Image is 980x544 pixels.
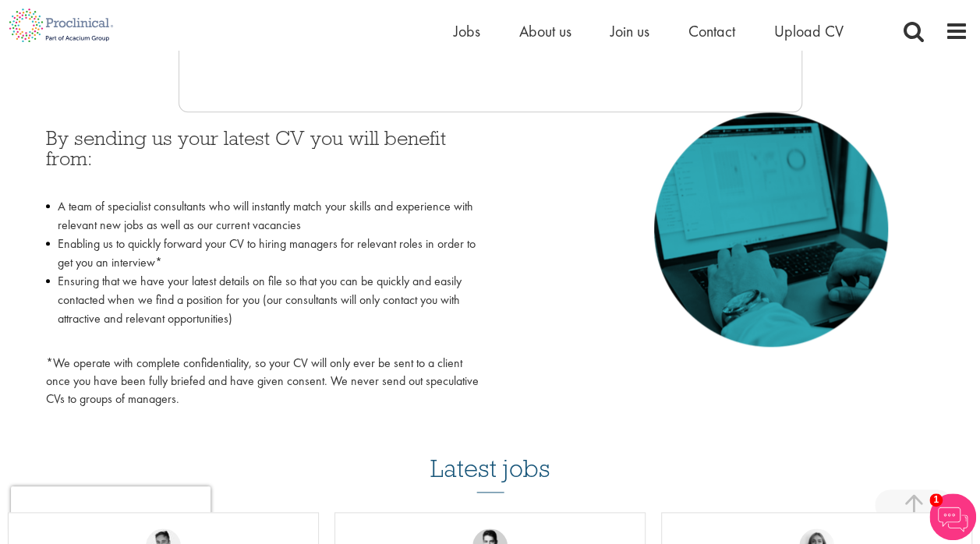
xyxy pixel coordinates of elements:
[519,21,571,41] a: About us
[430,416,550,493] h3: Latest jobs
[46,355,479,408] p: *We operate with complete confidentiality, so your CV will only ever be sent to a client once you...
[11,486,211,533] iframe: reCAPTCHA
[929,493,943,507] span: 1
[454,21,480,41] a: Jobs
[46,235,479,272] li: Enabling us to quickly forward your CV to hiring managers for relevant roles in order to get you ...
[46,197,479,235] li: A team of specialist consultants who will instantly match your skills and experience with relevan...
[46,272,479,347] li: Ensuring that we have your latest details on file so that you can be quickly and easily contacted...
[46,128,479,189] h3: By sending us your latest CV you will benefit from:
[774,21,844,41] a: Upload CV
[688,21,735,41] a: Contact
[929,493,976,540] img: Chatbot
[610,21,649,41] a: Join us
